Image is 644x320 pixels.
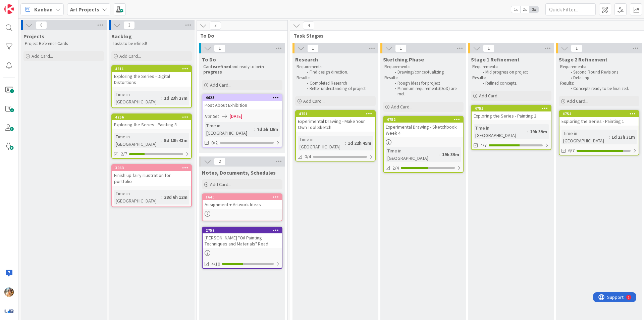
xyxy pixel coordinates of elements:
span: Projects [23,33,44,40]
span: 3x [529,6,538,13]
span: 2 [214,157,225,166]
li: Mid progress on project [479,70,550,75]
span: 0/4 [305,153,311,160]
span: : [161,137,162,144]
p: Requirements: [384,64,462,70]
div: 4756Exploring the Series - Painting 3 [112,114,191,129]
span: 4/10 [211,261,220,268]
div: 7d 5h 19m [255,126,280,133]
p: Project Reference Cards [25,41,103,46]
span: 4 [303,21,314,30]
div: 4755 [472,105,551,111]
span: 6/7 [568,147,575,154]
span: : [161,94,162,102]
div: 4811 [115,66,191,71]
div: 4754 [562,111,639,116]
div: 4756 [115,115,191,120]
div: Time in [GEOGRAPHIC_DATA] [561,130,609,144]
a: 4751Experimental Drawing - Make Your Own Tool SketchTime in [GEOGRAPHIC_DATA]:1d 22h 45m0/4 [295,110,376,162]
div: 4752Experimental Drawing - Sketchbook Week 4 [384,117,463,137]
p: Results: [472,75,550,81]
span: : [254,126,255,133]
div: 28d 6h 12m [162,193,189,201]
span: Kanban [34,5,53,13]
div: 3963 [115,166,191,170]
p: Tasks to be refined! [113,41,191,46]
span: 0/2 [211,139,218,146]
span: Add Card... [210,82,231,88]
span: Add Card... [391,104,413,110]
div: 1640 [203,194,282,200]
li: Rough ideas for project [391,81,463,86]
a: 1640Assignment + Artwork Ideas [202,193,282,221]
div: Exploring the Series - Painting 2 [472,111,551,120]
span: Research [295,56,318,63]
div: 2759 [203,227,282,233]
span: 2x [520,6,529,13]
li: Detailing [567,75,638,81]
p: Results: [560,81,638,86]
i: Not Set [205,113,219,119]
p: Requirements: [472,64,550,70]
div: Time in [GEOGRAPHIC_DATA] [114,91,161,105]
p: Requirements: [560,64,638,70]
div: 4755Exploring the Series - Painting 2 [472,105,551,120]
div: 3963 [112,165,191,171]
span: 3 [210,21,221,30]
a: 4754Exploring the Series - Painting 1Time in [GEOGRAPHIC_DATA]:1d 23h 31m6/7 [559,110,639,155]
span: 1 [395,44,407,52]
div: Exploring the Series - Digital Distortions [112,72,191,87]
span: To Do [200,32,279,39]
div: 4751 [299,111,375,116]
li: Find design direction. [303,70,375,75]
div: Experimental Drawing - Make Your Own Tool Sketch [296,117,375,132]
li: Minimum requirements(DoD) are met [391,86,463,97]
span: [DATE] [230,113,242,120]
div: Assignment + Artwork Ideas [203,200,282,209]
span: : [345,139,346,147]
div: 3963Finish up fairy illustration for portfolio [112,165,191,186]
div: Time in [GEOGRAPHIC_DATA] [114,190,161,204]
div: 5d 18h 43m [162,137,189,144]
span: 4/7 [480,142,487,149]
div: 4751Experimental Drawing - Make Your Own Tool Sketch [296,111,375,132]
span: 3 [123,21,135,29]
div: Post About Exhibition [203,101,282,109]
div: 4752 [384,117,463,123]
a: 4756Exploring the Series - Painting 3Time in [GEOGRAPHIC_DATA]:5d 18h 43m2/7 [111,113,192,159]
span: Support [14,1,31,9]
img: JF [4,287,14,297]
div: 4751 [296,111,375,117]
span: 1 [214,44,225,52]
div: 19h 39m [528,128,549,135]
input: Quick Filter... [545,3,596,15]
div: 4755 [475,106,551,111]
span: Add Card... [32,53,53,59]
div: 4811Exploring the Series - Digital Distortions [112,66,191,87]
span: Add Card... [303,98,325,104]
b: Art Projects [70,6,99,13]
li: Completed Research [303,81,375,86]
span: 2/4 [392,165,399,172]
span: Add Card... [479,93,500,99]
div: Time in [GEOGRAPHIC_DATA] [386,147,439,162]
a: 3963Finish up fairy illustration for portfolioTime in [GEOGRAPHIC_DATA]:28d 6h 12m [111,164,192,207]
div: 2759[PERSON_NAME] "Oil Painting Techniques and Materials" Read [203,227,282,248]
a: 4752Experimental Drawing - Sketchbook Week 4Time in [GEOGRAPHIC_DATA]:19h 39m2/4 [383,116,464,173]
div: 1d 23h 27m [162,94,189,102]
span: Notes, Documents, Schedules [202,169,276,176]
span: Add Card... [210,181,231,187]
div: 4623Post About Exhibition [203,95,282,109]
div: [PERSON_NAME] "Oil Painting Techniques and Materials" Read [203,233,282,248]
div: 4756 [112,114,191,120]
div: 1640 [206,195,282,199]
div: Time in [GEOGRAPHIC_DATA] [205,122,254,137]
span: 2/7 [121,150,127,157]
div: 4754Exploring the Series - Painting 1 [559,111,639,126]
span: Sketching Phase [383,56,424,63]
div: 4623 [206,95,282,100]
strong: in progress [203,64,265,75]
li: Better understanding of project. [303,86,375,91]
div: 4754 [559,111,639,117]
div: 19h 39m [440,151,461,158]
